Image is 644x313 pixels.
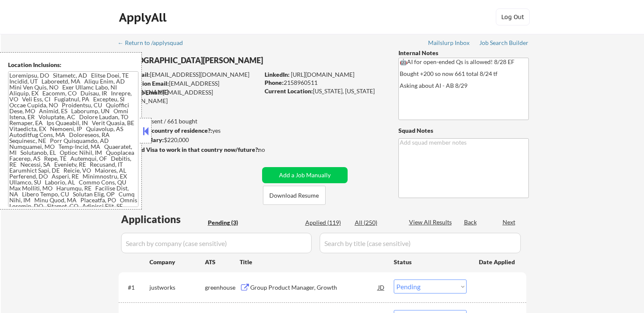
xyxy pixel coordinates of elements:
[377,279,386,295] div: JD
[263,186,326,205] button: Download Resume
[265,87,384,95] div: [US_STATE], [US_STATE]
[205,258,240,266] div: ATS
[119,10,169,25] div: ApplyAll
[118,40,191,46] div: ← Return to /applysquad
[121,214,205,224] div: Applications
[119,146,260,153] strong: Will need Visa to work in that country now/future?:
[118,117,259,126] div: 586 sent / 661 bought
[265,87,313,95] strong: Current Location:
[121,233,312,253] input: Search by company (case sensitive)
[250,283,378,292] div: Group Product Manager, Growth
[128,283,143,292] div: #1
[119,55,293,66] div: [DEMOGRAPHIC_DATA][PERSON_NAME]
[394,254,467,269] div: Status
[149,258,205,266] div: Company
[240,258,386,266] div: Title
[320,233,521,253] input: Search by title (case sensitive)
[118,126,257,135] div: yes
[409,218,454,226] div: View All Results
[119,79,259,96] div: [EMAIL_ADDRESS][DOMAIN_NAME]
[355,218,397,227] div: All (250)
[205,283,240,292] div: greenhouse
[119,88,259,105] div: [EMAIL_ADDRESS][DOMAIN_NAME]
[118,136,259,144] div: $220,000
[496,8,530,25] button: Log Out
[265,78,384,87] div: 2158960511
[262,167,348,183] button: Add a Job Manually
[428,39,470,48] a: Mailslurp Inbox
[265,71,290,78] strong: LinkedIn:
[265,79,284,86] strong: Phone:
[149,283,205,292] div: justworks
[119,70,259,79] div: [EMAIL_ADDRESS][DOMAIN_NAME]
[305,218,348,227] div: Applied (119)
[428,40,470,46] div: Mailslurp Inbox
[258,145,282,154] div: no
[479,258,516,266] div: Date Applied
[503,218,516,226] div: Next
[8,61,138,69] div: Location Inclusions:
[208,218,250,227] div: Pending (3)
[398,126,529,135] div: Squad Notes
[398,49,529,57] div: Internal Notes
[291,71,354,78] a: [URL][DOMAIN_NAME]
[479,39,529,48] a: Job Search Builder
[479,40,529,46] div: Job Search Builder
[118,39,191,48] a: ← Return to /applysquad
[118,127,212,134] strong: Can work in country of residence?:
[464,218,478,226] div: Back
